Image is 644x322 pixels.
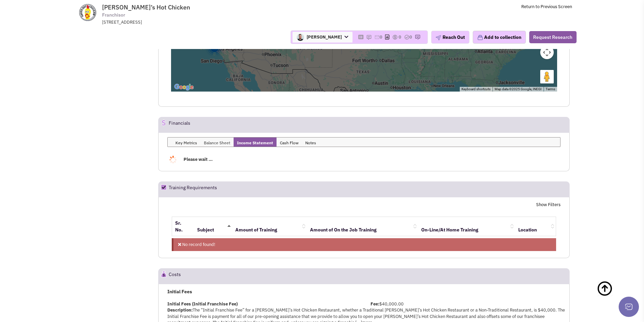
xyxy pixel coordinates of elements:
[302,138,319,147] a: Notes
[102,11,125,19] span: Franchisor
[263,52,281,70] div: Dave’s Hot Chicken
[206,39,223,57] div: 9
[399,34,401,40] span: 0
[235,227,277,233] a: Amount of Training
[404,34,409,40] img: TaskCount.png
[435,35,441,41] img: plane.png
[529,31,576,43] button: Request Research
[172,238,556,251] div: No record found!
[296,33,304,41] img: SKco51MQXUmlAEIL9NZ91A.png
[431,31,469,44] button: Reach Out
[421,227,478,233] a: On-Line/At Home Training
[392,34,398,40] img: icon-dealamount.png
[172,138,200,147] a: Key Metrics
[536,202,560,208] a: Show Filters
[172,217,194,236] th: Sr. No.
[597,274,630,318] a: Back To Top
[310,227,377,233] a: Amount of On the Job Training
[169,269,181,283] h2: Costs
[546,87,555,91] a: Terms (opens in new tab)
[540,70,554,83] button: Drag Pegman onto the map to open Street View
[173,83,195,92] a: Open this area in Google Maps (opens a new window)
[234,138,277,147] a: Income Statement
[102,3,190,11] span: [PERSON_NAME]’s Hot Chicken
[415,34,420,40] img: research-icon.png
[540,46,554,59] button: Map camera controls
[366,34,372,40] img: icon-note.png
[371,301,379,307] b: Fee:
[292,32,352,43] span: [PERSON_NAME]
[518,227,537,233] a: Location
[167,289,560,295] h4: Initial Fees
[461,87,491,92] button: Keyboard shortcuts
[169,182,217,197] h2: Training Requirements
[173,83,195,92] img: Google
[521,4,572,9] a: Return to Previous Screen
[495,87,542,91] span: Map data ©2025 Google, INEGI
[277,138,302,147] a: Cash Flow
[366,301,569,307] div: $40,000.00
[197,227,214,233] a: Subject
[380,34,382,40] span: 0
[374,34,380,40] img: icon-email-active-16.png
[409,34,412,40] span: 0
[200,138,234,147] a: Balance Sheet
[167,307,193,313] b: Description:
[167,153,560,166] p: Please wait ...
[167,301,238,307] b: Initial Fees (Initial Franchise Fee)
[477,34,483,41] img: icon-collection-lavender.png
[473,31,526,44] button: Add to collection
[169,117,190,132] h2: Financials
[102,19,279,26] div: [STREET_ADDRESS]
